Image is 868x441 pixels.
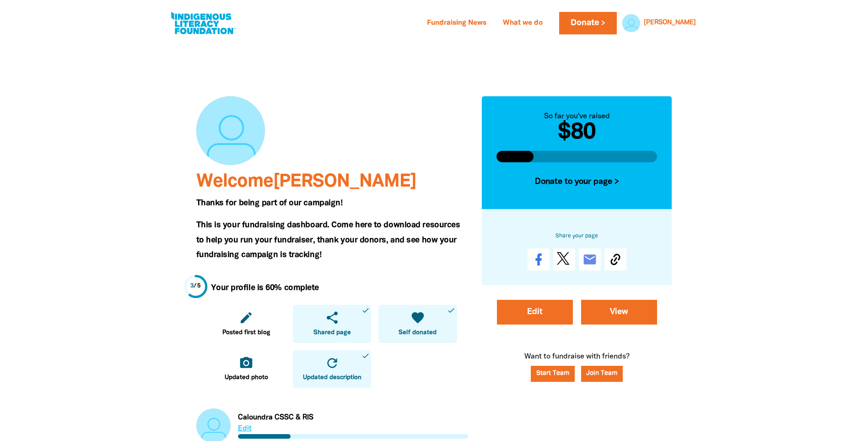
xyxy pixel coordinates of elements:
span: This is your fundraising dashboard. Come here to download resources to help you run your fundrais... [196,221,460,259]
a: Edit [497,300,573,325]
a: editPosted first blog [207,305,286,343]
div: / 5 [190,282,201,291]
a: refreshUpdated descriptiondone [293,350,371,388]
span: Welcome [PERSON_NAME] [196,173,416,190]
i: favorite [410,310,425,325]
i: edit [239,310,253,325]
p: Want to fundraise with friends? [482,351,672,396]
a: shareShared pagedone [293,305,371,343]
a: Share [528,248,550,270]
a: Post [553,248,575,270]
a: View [581,300,657,325]
a: email [579,248,601,270]
a: Fundraising News [421,16,492,31]
i: refresh [325,356,340,370]
span: 3 [190,283,194,289]
i: camera_alt [239,356,253,370]
i: email [582,252,597,267]
a: camera_altUpdated photo [207,350,286,388]
button: Donate to your page > [496,170,658,194]
i: done [361,352,370,360]
span: Updated description [303,373,361,382]
button: Join Team [581,366,623,382]
strong: Your profile is 60% complete [211,284,319,292]
a: [PERSON_NAME] [644,20,696,26]
span: Shared page [313,328,351,337]
i: done [361,306,370,314]
div: So far you've raised [496,111,658,122]
span: Updated photo [225,373,268,382]
button: Copy Link [604,248,626,270]
span: Thanks for being part of our campaign! [196,199,343,207]
h6: Share your page [496,231,658,241]
a: Donate [559,12,617,34]
span: Posted first blog [222,328,270,337]
i: done [447,306,455,314]
h2: $80 [496,122,658,144]
i: share [325,310,340,325]
a: What we do [497,16,548,31]
span: Self donated [399,328,437,337]
a: Start Team [531,366,575,382]
a: favoriteSelf donateddone [378,305,457,343]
